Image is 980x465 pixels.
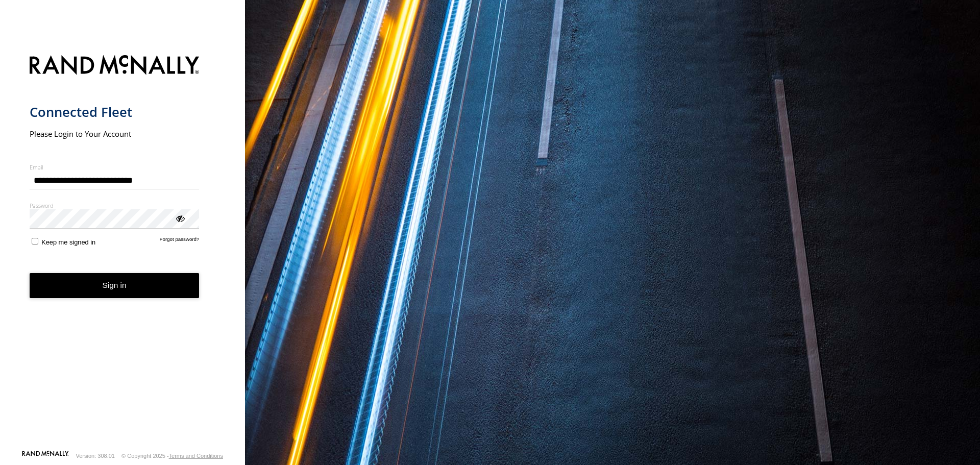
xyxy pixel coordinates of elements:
h1: Connected Fleet [30,104,200,120]
label: Email [30,163,200,171]
button: Sign in [30,273,200,298]
label: Password [30,202,200,209]
img: Rand McNally [30,53,200,79]
form: main [30,49,216,450]
a: Terms and Conditions [169,453,223,459]
div: ViewPassword [175,213,185,223]
a: Visit our Website [22,451,69,461]
h2: Please Login to Your Account [30,129,200,139]
span: Keep me signed in [41,238,95,246]
div: © Copyright 2025 - [121,453,223,459]
input: Keep me signed in [32,238,38,244]
div: Version: 308.01 [76,453,115,459]
a: Forgot password? [160,236,200,246]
